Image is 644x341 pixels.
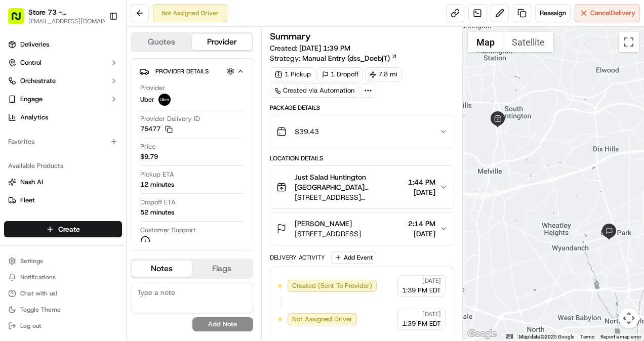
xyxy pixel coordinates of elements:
[20,40,49,49] span: Deliveries
[506,334,513,338] button: Keyboard shortcuts
[139,63,245,79] button: Provider Details
[270,43,350,53] span: Created:
[270,115,454,148] button: $39.43
[82,142,167,160] a: 💻API Documentation
[192,34,252,50] button: Provider
[20,113,48,122] span: Analytics
[8,196,118,205] a: Fleet
[4,109,122,125] a: Analytics
[10,40,184,56] p: Welcome 👋
[270,154,455,162] div: Location Details
[4,319,122,333] button: Log out
[20,257,43,265] span: Settings
[292,281,372,290] span: Created (Sent To Provider)
[503,32,553,52] button: Show satellite imagery
[408,219,435,229] span: 2:14 PM
[34,106,128,114] div: We're available if you need us!
[28,7,103,17] button: Store 73 - [GEOGRAPHIC_DATA] ([GEOGRAPHIC_DATA]) (Just Salad)
[302,53,390,63] span: Manual Entry (dss_DoebjT)
[20,76,56,86] span: Orchestrate
[20,95,43,104] span: Engage
[4,134,122,150] div: Favorites
[580,334,594,339] a: Terms (opens in new tab)
[140,142,155,151] span: Price
[20,289,57,297] span: Chat with us!
[295,172,405,192] span: Just Salad Huntington [GEOGRAPHIC_DATA] ([GEOGRAPHIC_DATA])
[71,170,123,179] a: Powered byPylon
[20,146,77,156] span: Knowledge Base
[422,277,441,285] span: [DATE]
[270,166,454,208] button: Just Salad Huntington [GEOGRAPHIC_DATA] ([GEOGRAPHIC_DATA])[STREET_ADDRESS][PERSON_NAME]1:44 PM[D...
[408,187,435,197] span: [DATE]
[4,254,122,268] button: Settings
[4,4,105,28] button: Store 73 - [GEOGRAPHIC_DATA] ([GEOGRAPHIC_DATA]) (Just Salad)[EMAIL_ADDRESS][DOMAIN_NAME]
[535,4,571,22] button: Reassign
[270,53,397,63] div: Strategy:
[4,270,122,284] button: Notifications
[402,286,441,295] span: 1:39 PM EDT
[465,327,499,340] a: Open this area in Google Maps (opens a new window)
[295,229,361,239] span: [STREET_ADDRESS]
[192,261,252,277] button: Flags
[331,251,376,264] button: Add Event
[20,196,35,205] span: Fleet
[619,32,639,52] button: Toggle fullscreen view
[10,10,30,30] img: Nash
[4,303,122,317] button: Toggle Theme
[4,73,122,89] button: Orchestrate
[158,94,171,106] img: uber-new-logo.jpeg
[270,212,454,245] button: [PERSON_NAME][STREET_ADDRESS]2:14 PM[DATE]
[402,319,441,328] span: 1:39 PM EDT
[422,310,441,318] span: [DATE]
[140,152,158,161] span: $9.79
[101,171,123,179] span: Pylon
[132,34,192,50] button: Quotes
[140,180,174,189] div: 12 minutes
[140,208,174,217] div: 52 minutes
[295,192,405,202] span: [STREET_ADDRESS][PERSON_NAME]
[20,273,56,281] span: Notifications
[96,146,163,156] span: API Documentation
[302,53,397,63] a: Manual Entry (dss_DoebjT)
[619,308,639,328] button: Map camera controls
[6,142,82,160] a: 📗Knowledge Base
[28,17,114,25] button: [EMAIL_ADDRESS][DOMAIN_NAME]
[132,261,192,277] button: Notes
[20,322,41,330] span: Log out
[575,4,640,22] button: CancelDelivery
[292,315,352,324] span: Not Assigned Driver
[270,32,311,41] h3: Summary
[270,67,315,81] div: 1 Pickup
[34,96,166,106] div: Start new chat
[4,286,122,301] button: Chat with us!
[365,67,402,81] div: 7.8 mi
[408,177,435,187] span: 1:44 PM
[140,95,154,104] span: Uber
[140,124,173,134] button: 75477
[140,198,176,207] span: Dropoff ETA
[58,224,80,234] span: Create
[600,334,641,339] a: Report a map error
[26,65,182,75] input: Got a question? Start typing here...
[140,226,196,235] span: Customer Support
[10,96,28,114] img: 1736555255976-a54dd68f-1ca7-489b-9aae-adbdc363a1c4
[519,334,574,339] span: Map data ©2025 Google
[295,219,352,229] span: [PERSON_NAME]
[140,170,174,179] span: Pickup ETA
[140,83,165,93] span: Provider
[270,104,455,112] div: Package Details
[590,9,635,18] span: Cancel Delivery
[408,229,435,239] span: [DATE]
[270,253,325,262] div: Delivery Activity
[4,221,122,237] button: Create
[468,32,503,52] button: Show street map
[4,55,122,71] button: Control
[4,158,122,174] div: Available Products
[20,306,61,314] span: Toggle Theme
[540,9,566,18] span: Reassign
[270,83,359,98] a: Created via Automation
[295,126,319,137] span: $39.43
